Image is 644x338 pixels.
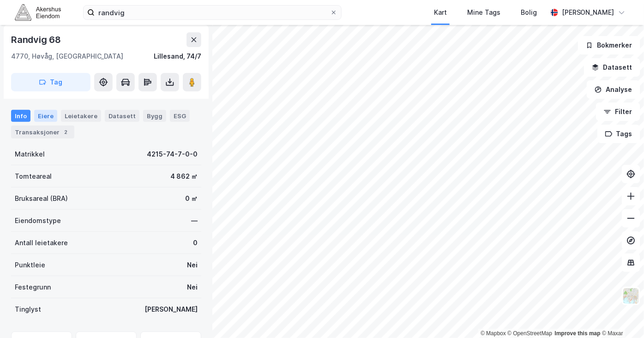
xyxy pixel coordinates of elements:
button: Bokmerker [578,36,640,54]
div: Randvig 68 [11,32,63,47]
a: Mapbox [481,330,506,337]
div: ESG [170,110,190,122]
div: Tomteareal [15,171,52,182]
div: Datasett [105,110,139,122]
input: Søk på adresse, matrikkel, gårdeiere, leietakere eller personer [95,6,330,19]
div: Kontrollprogram for chat [598,294,644,338]
div: Leietakere [61,110,101,122]
div: Eiere [34,110,57,122]
div: 0 ㎡ [185,193,198,204]
div: Festegrunn [15,282,51,293]
button: Tags [597,125,640,143]
div: Mine Tags [467,7,500,18]
div: 4 862 ㎡ [170,171,198,182]
div: Lillesand, 74/7 [154,51,201,62]
button: Datasett [584,58,640,77]
button: Filter [596,103,640,121]
div: Tinglyst [15,304,41,315]
div: Transaksjoner [11,126,74,139]
div: 2 [61,127,71,137]
div: — [191,215,198,226]
div: [PERSON_NAME] [562,7,614,18]
div: 0 [193,237,198,248]
div: Nei [187,260,198,271]
div: Matrikkel [15,149,45,160]
div: Bygg [143,110,166,122]
div: Antall leietakere [15,237,68,248]
div: 4215-74-7-0-0 [147,149,198,160]
iframe: Chat Widget [598,294,644,338]
img: Z [622,287,640,305]
a: Improve this map [555,330,601,337]
div: 4770, Høvåg, [GEOGRAPHIC_DATA] [11,51,123,62]
div: [PERSON_NAME] [144,304,198,315]
button: Tag [11,73,90,91]
div: Kart [434,7,447,18]
div: Nei [187,282,198,293]
img: akershus-eiendom-logo.9091f326c980b4bce74ccdd9f866810c.svg [15,4,61,20]
div: Bolig [521,7,537,18]
div: Punktleie [15,260,45,271]
div: Bruksareal (BRA) [15,193,68,204]
div: Info [11,110,30,122]
div: Eiendomstype [15,215,61,226]
a: OpenStreetMap [508,330,553,337]
button: Analyse [587,80,640,99]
